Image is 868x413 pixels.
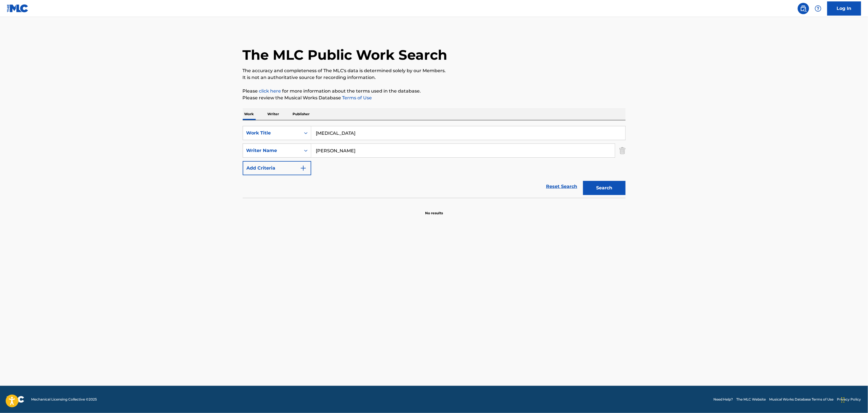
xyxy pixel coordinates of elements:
form: Search Form [243,126,626,198]
a: Need Help? [713,397,733,402]
a: Musical Works Database Terms of Use [769,397,834,402]
p: Please review the Musical Works Database [243,95,626,101]
h1: The MLC Public Work Search [243,46,447,63]
a: click here [259,88,281,94]
a: Privacy Policy [837,397,861,402]
a: The MLC Website [737,397,766,402]
p: No results [425,204,443,216]
a: Log In [827,1,861,16]
button: Search [583,181,626,195]
div: Drag [841,391,845,408]
div: Writer Name [246,147,297,154]
p: It is not an authoritative source for recording information. [243,74,626,81]
p: Publisher [291,108,312,120]
span: Mechanical Licensing Collective © 2025 [31,397,97,402]
a: Terms of Use [341,95,372,100]
p: The accuracy and completeness of The MLC's data is determined solely by our Members. [243,67,626,74]
img: 9d2ae6d4665cec9f34b9.svg [300,165,307,172]
img: logo [7,396,24,403]
img: search [800,5,807,12]
a: Reset Search [543,180,580,193]
p: Please for more information about the terms used in the database. [243,88,626,95]
iframe: Chat Widget [840,386,868,413]
p: Writer [266,108,281,120]
div: Work Title [246,130,297,136]
img: help [815,5,822,12]
div: Help [812,3,824,14]
img: Delete Criterion [619,144,626,158]
button: Add Criteria [243,161,311,175]
p: Work [243,108,256,120]
img: MLC Logo [7,4,29,12]
a: Public Search [798,3,809,14]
